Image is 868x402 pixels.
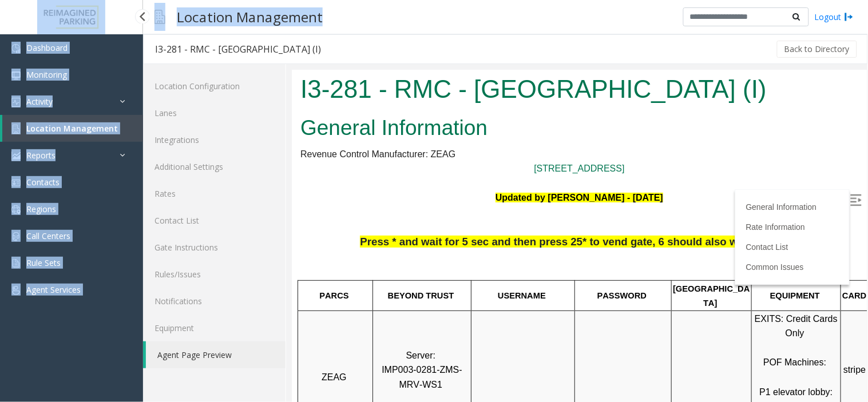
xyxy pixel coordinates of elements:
[204,123,371,133] font: Updated by [PERSON_NAME] - [DATE]
[454,173,497,182] a: Contact List
[463,244,548,269] span: EXITS: Credit Cards Only
[171,3,328,31] h3: Location Management
[143,207,286,234] a: Contact List
[154,3,165,31] img: pageIcon
[777,41,857,58] button: Back to Directory
[558,125,570,136] img: Open/Close Sidebar Menu
[26,257,61,268] span: Rule Sets
[114,281,144,290] span: Server:
[552,295,627,320] span: stripe down to the right
[11,71,21,80] img: 'icon'
[242,94,332,104] a: [STREET_ADDRESS]
[146,341,286,368] a: Agent Page Preview
[143,288,286,315] a: Notifications
[155,42,321,57] div: I3-281 - RMC - [GEOGRAPHIC_DATA] (I)
[143,234,286,261] a: Gate Instructions
[471,288,534,297] span: POF Machines:
[143,126,286,153] a: Integrations
[96,221,162,230] span: BEYOND TRUST
[143,180,286,207] a: Rates
[11,98,21,107] img: 'icon'
[143,261,286,288] a: Rules/Issues
[26,284,81,295] span: Agent Services
[143,99,286,126] a: Lanes
[11,205,21,214] img: 'icon'
[68,166,504,178] span: Press * and wait for 5 sec and then press 25* to vend gate, 6 should also work to vend
[26,204,56,214] span: Regions
[26,177,60,188] span: Contacts
[11,286,21,295] img: 'icon'
[206,221,254,230] span: USERNAME
[26,42,68,53] span: Dashboard
[9,43,566,73] h2: General Information
[467,317,544,342] span: P1 elevator lobby: Cash, CC, Debit
[26,69,67,80] span: Monitoring
[11,178,21,188] img: 'icon'
[27,221,57,230] span: PARCS
[9,2,566,37] h1: I3-281 - RMC - [GEOGRAPHIC_DATA] (I)
[454,133,525,142] a: General Information
[26,123,118,134] span: Location Management
[11,259,21,268] img: 'icon'
[306,221,355,230] span: PASSWORD
[845,11,854,23] img: logout
[26,150,56,161] span: Reports
[26,230,70,241] span: Call Centers
[11,232,21,241] img: 'icon'
[90,295,171,320] span: IMP003-0281-ZMS-MRV-WS1
[815,11,854,23] a: Logout
[2,115,143,142] a: Location Management
[11,125,21,134] img: 'icon'
[11,44,21,53] img: 'icon'
[143,153,286,180] a: Additional Settings
[26,96,53,107] span: Activity
[143,315,286,341] a: Equipment
[143,73,286,99] a: Location Configuration
[454,153,514,162] a: Rate Information
[30,303,55,312] span: ZEAG
[11,152,21,161] img: 'icon'
[478,221,528,230] span: EQUIPMENT
[381,214,458,238] span: [GEOGRAPHIC_DATA]
[454,193,512,202] a: Common Issues
[9,79,164,89] span: Revenue Control Manufacturer: ZEAG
